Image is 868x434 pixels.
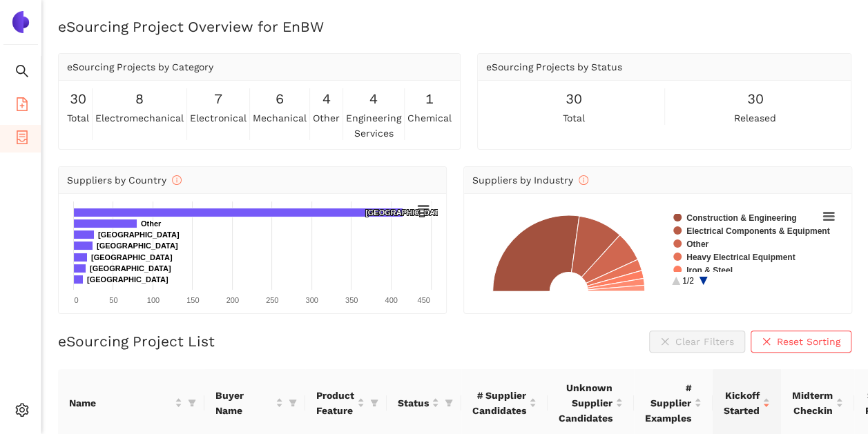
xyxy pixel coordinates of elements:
h2: eSourcing Project Overview for EnBW [58,17,851,37]
span: filter [367,385,381,421]
text: [GEOGRAPHIC_DATA] [365,208,447,217]
text: 250 [266,296,278,304]
text: 200 [226,296,239,304]
text: 400 [385,296,397,304]
span: Name [69,395,172,411]
span: eSourcing Projects by Status [486,61,622,72]
text: 0 [74,296,78,304]
span: Status [398,395,429,411]
span: Midterm Checkin [792,388,833,418]
span: # Supplier Candidates [472,388,526,418]
span: Buyer Name [215,388,273,418]
span: 8 [135,88,144,110]
span: Suppliers by Country [67,175,182,186]
text: 300 [305,296,318,304]
text: 1/2 [682,276,694,286]
span: electronical [190,110,247,126]
span: file-add [15,92,29,120]
span: electromechanical [95,110,184,126]
span: container [15,126,29,153]
text: Iron & Steel [686,266,733,275]
text: [GEOGRAPHIC_DATA] [91,253,173,262]
text: Heavy Electrical Equipment [686,253,795,262]
h2: eSourcing Project List [58,331,215,351]
span: mechanical [253,110,307,126]
span: total [563,110,585,126]
span: Suppliers by Industry [472,175,588,186]
span: chemical [407,110,452,126]
span: 7 [214,88,222,110]
span: total [67,110,89,126]
text: 450 [417,296,430,304]
span: info-circle [579,175,588,185]
span: Unknown Supplier Candidates [559,380,613,426]
text: 100 [147,296,160,304]
span: search [15,59,29,87]
text: [GEOGRAPHIC_DATA] [97,241,178,250]
text: [GEOGRAPHIC_DATA] [98,230,180,239]
span: Kickoff Started [724,388,760,418]
text: [GEOGRAPHIC_DATA] [90,264,171,273]
span: filter [445,399,453,407]
span: setting [15,398,29,426]
text: [GEOGRAPHIC_DATA] [87,275,168,284]
span: 30 [70,88,86,110]
text: Other [141,219,162,228]
span: info-circle [172,175,182,185]
span: filter [289,399,297,407]
text: Other [686,239,708,249]
span: Reset Sorting [777,334,840,349]
span: filter [185,393,199,413]
text: 50 [109,296,117,304]
span: 30 [566,88,582,110]
span: 30 [746,88,763,110]
span: 4 [369,88,378,110]
span: close [762,337,771,348]
span: filter [188,399,196,407]
span: 4 [322,88,331,110]
span: filter [286,385,300,421]
text: 350 [345,296,358,304]
span: 1 [425,88,434,110]
span: engineering services [346,110,401,141]
text: 150 [186,296,199,304]
span: Product Feature [316,388,354,418]
img: Logo [10,11,32,33]
span: other [313,110,340,126]
text: Electrical Components & Equipment [686,226,829,236]
span: filter [442,393,456,413]
span: 6 [276,88,284,110]
button: closeReset Sorting [751,331,851,353]
span: released [734,110,776,126]
span: filter [370,399,378,407]
button: closeClear Filters [649,331,745,353]
span: # Supplier Examples [645,380,691,426]
span: eSourcing Projects by Category [67,61,213,72]
text: Construction & Engineering [686,213,796,223]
